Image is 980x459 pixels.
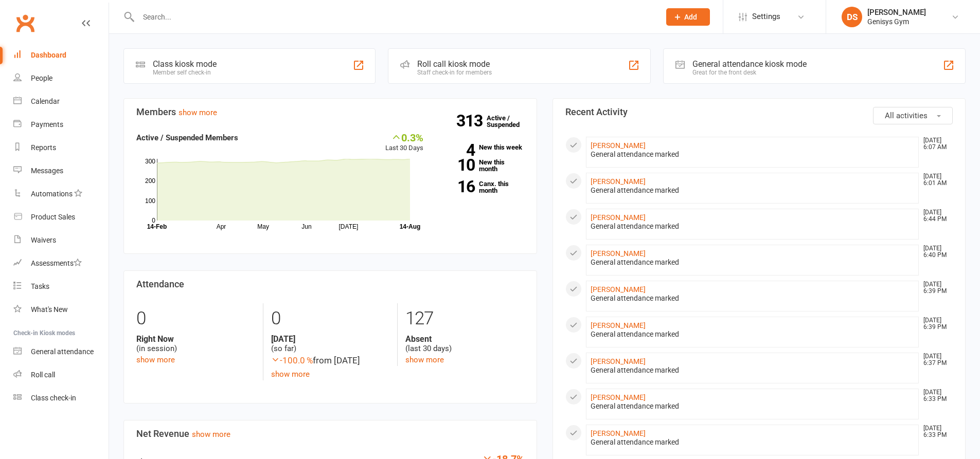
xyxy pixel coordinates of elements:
time: [DATE] 6:39 PM [918,317,952,331]
div: General attendance kiosk mode [692,59,807,69]
input: Search... [135,10,653,24]
time: [DATE] 6:39 PM [918,281,952,295]
h3: Members [136,107,524,117]
div: Messages [31,167,63,175]
a: Tasks [13,275,109,298]
div: Tasks [31,282,49,290]
div: Roll call kiosk mode [417,59,492,69]
strong: Active / Suspended Members [136,133,238,142]
div: General attendance marked [591,222,915,231]
time: [DATE] 6:01 AM [918,173,952,187]
strong: Right Now [136,334,255,344]
a: Payments [13,113,109,136]
a: Clubworx [12,10,38,36]
div: DS [842,7,862,27]
a: Dashboard [13,44,109,67]
div: General attendance marked [591,150,915,159]
h3: Recent Activity [565,107,953,117]
div: General attendance marked [591,366,915,375]
div: Payments [31,120,63,128]
a: 16Canx. this month [439,180,524,194]
div: Waivers [31,236,56,244]
div: What's New [31,305,68,314]
div: (so far) [271,334,389,354]
div: 0 [136,303,255,334]
div: 0.3% [385,132,423,143]
a: Class kiosk mode [13,387,109,410]
a: [PERSON_NAME] [591,429,646,437]
a: Roll call [13,363,109,387]
time: [DATE] 6:33 PM [918,389,952,402]
span: All activities [885,111,928,120]
a: What's New [13,298,109,321]
h3: Net Revenue [136,429,524,439]
div: Calendar [31,97,60,105]
div: General attendance marked [591,438,915,447]
div: from [DATE] [271,354,389,368]
time: [DATE] 6:37 PM [918,353,952,366]
div: General attendance marked [591,186,915,195]
div: 0 [271,303,389,334]
strong: 10 [439,157,475,173]
strong: 16 [439,179,475,194]
div: Automations [31,190,73,198]
div: General attendance marked [591,258,915,267]
div: Roll call [31,371,55,379]
a: [PERSON_NAME] [591,141,646,150]
time: [DATE] 6:07 AM [918,137,952,151]
button: All activities [873,107,953,124]
a: [PERSON_NAME] [591,285,646,293]
a: [PERSON_NAME] [591,357,646,365]
strong: 313 [456,113,487,128]
a: Calendar [13,90,109,113]
a: show more [136,355,175,364]
div: General attendance marked [591,294,915,303]
a: [PERSON_NAME] [591,249,646,258]
a: People [13,67,109,90]
a: Product Sales [13,206,109,229]
div: Member self check-in [153,69,217,76]
a: Reports [13,136,109,159]
a: show more [192,430,230,439]
a: 10New this month [439,159,524,172]
time: [DATE] 6:33 PM [918,425,952,438]
div: (in session) [136,334,255,354]
div: Class check-in [31,394,76,402]
div: General attendance [31,347,94,356]
a: [PERSON_NAME] [591,393,646,401]
div: Staff check-in for members [417,69,492,76]
strong: Absent [405,334,524,344]
span: Add [684,13,697,21]
div: General attendance marked [591,402,915,411]
a: General attendance kiosk mode [13,340,109,363]
div: People [31,74,52,82]
time: [DATE] 6:40 PM [918,245,952,259]
div: Assessments [31,259,82,267]
button: Add [666,8,710,26]
time: [DATE] 6:44 PM [918,209,952,223]
a: 4New this week [439,144,524,151]
a: [PERSON_NAME] [591,177,646,186]
div: Last 30 Days [385,132,423,154]
div: [PERSON_NAME] [867,8,926,17]
span: -100.0 % [271,355,313,365]
div: Product Sales [31,213,75,221]
a: [PERSON_NAME] [591,321,646,329]
div: (last 30 days) [405,334,524,354]
a: [PERSON_NAME] [591,213,646,222]
a: Assessments [13,252,109,275]
div: Class kiosk mode [153,59,217,69]
div: Reports [31,143,56,152]
a: Waivers [13,229,109,252]
div: Genisys Gym [867,17,926,26]
strong: [DATE] [271,334,389,344]
h3: Attendance [136,279,524,289]
span: Settings [752,5,780,28]
a: show more [271,370,310,379]
div: Great for the front desk [692,69,807,76]
a: Messages [13,159,109,182]
a: show more [179,108,217,117]
div: General attendance marked [591,330,915,339]
div: Dashboard [31,51,66,59]
a: 313Active / Suspended [487,107,532,136]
